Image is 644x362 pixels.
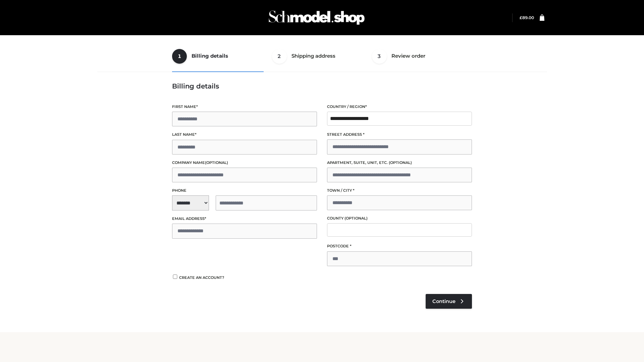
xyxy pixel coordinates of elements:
[327,160,472,166] label: Apartment, suite, unit, etc.
[172,275,178,279] input: Create an account?
[172,82,472,90] h3: Billing details
[172,216,317,222] label: Email address
[426,294,472,309] a: Continue
[172,187,317,194] label: Phone
[266,4,367,31] img: Schmodel Admin 964
[327,215,472,222] label: County
[432,298,455,304] span: Continue
[172,131,317,138] label: Last name
[520,15,534,20] bdi: 89.00
[389,160,412,165] span: (optional)
[172,160,317,166] label: Company name
[520,15,534,20] a: £89.00
[327,243,472,249] label: Postcode
[205,160,228,165] span: (optional)
[327,104,472,110] label: Country / Region
[327,131,472,138] label: Street address
[172,104,317,110] label: First name
[520,15,522,20] span: £
[344,216,368,221] span: (optional)
[179,275,224,280] span: Create an account?
[327,187,472,194] label: Town / City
